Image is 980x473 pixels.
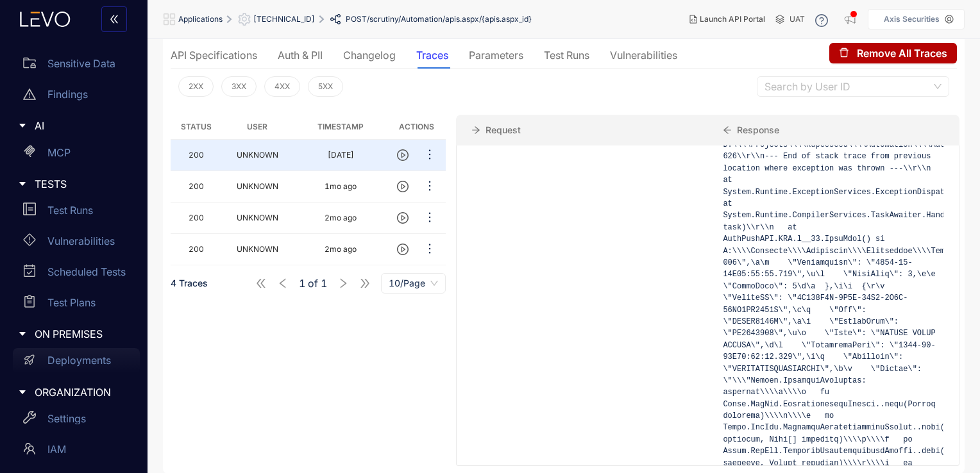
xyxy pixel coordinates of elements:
[178,76,214,97] button: 2XX
[700,15,765,24] span: Launch API Portal
[8,320,140,347] div: ON PREMISES
[423,176,437,197] button: ellipsis
[13,290,140,320] a: Test Plans
[47,204,93,216] p: Test Runs
[397,244,409,255] span: play-circle
[171,140,221,171] td: 200
[8,170,140,197] div: TESTS
[13,81,140,112] a: Findings
[237,181,278,191] span: UNKNOWN
[171,115,221,140] th: Status
[388,115,446,140] th: Actions
[221,115,294,140] th: User
[13,259,140,290] a: Scheduled Tests
[397,149,409,161] span: play-circle
[47,58,115,69] p: Sensitive Data
[35,178,130,190] span: TESTS
[238,13,253,26] span: setting
[253,15,315,24] span: [TECHNICAL_ID]
[13,228,140,259] a: Vulnerabilities
[13,140,140,170] a: MCP
[884,15,940,24] p: Axis Securities
[610,49,677,61] div: Vulnerabilities
[544,49,589,61] div: Test Runs
[343,49,396,61] div: Changelog
[397,181,409,192] span: play-circle
[456,115,707,145] div: Request
[13,348,140,379] a: Deployments
[35,328,130,340] span: ON PREMISES
[321,278,327,289] span: 1
[328,151,354,160] div: [DATE]
[47,444,66,455] p: IAM
[221,76,257,97] button: 3XX
[397,208,418,228] button: play-circle
[35,386,130,398] span: ORGANIZATION
[171,234,221,265] td: 200
[299,278,305,289] span: 1
[389,274,438,293] span: 10/Page
[299,278,327,289] span: of
[397,212,409,224] span: play-circle
[275,82,290,91] span: 4XX
[325,213,357,222] div: 2mo ago
[325,245,357,254] div: 2mo ago
[8,112,140,139] div: AI
[35,120,130,131] span: AI
[325,182,357,191] div: 1mo ago
[278,49,323,61] div: Auth & PII
[839,47,849,59] span: delete
[13,51,140,81] a: Sensitive Data
[23,442,36,455] span: team
[8,379,140,406] div: ORGANIZATION
[171,278,208,288] span: 4 Traces
[829,43,957,63] button: deleteRemove All Traces
[18,329,27,338] span: caret-right
[416,49,448,61] div: Traces
[679,9,775,29] button: Launch API Portal
[237,244,278,254] span: UNKNOWN
[423,148,436,163] span: ellipsis
[308,76,343,97] button: 5XX
[857,47,947,59] span: Remove All Traces
[189,82,203,91] span: 2XX
[367,15,532,24] span: /scrutiny/Automation/apis.aspx/{apis.aspx_id}
[23,88,36,101] span: warning
[707,115,959,145] div: Response
[47,235,115,247] p: Vulnerabilities
[47,354,111,366] p: Deployments
[397,145,418,165] button: play-circle
[423,211,436,226] span: ellipsis
[423,208,437,228] button: ellipsis
[294,115,388,140] th: Timestamp
[18,388,27,397] span: caret-right
[723,126,732,135] span: arrow-left
[237,150,278,160] span: UNKNOWN
[47,147,71,158] p: MCP
[101,6,127,32] button: double-left
[47,413,86,424] p: Settings
[397,239,418,260] button: play-circle
[423,179,436,194] span: ellipsis
[47,266,126,278] p: Scheduled Tests
[109,14,119,26] span: double-left
[423,145,437,165] button: ellipsis
[264,76,300,97] button: 4XX
[13,436,140,467] a: IAM
[237,213,278,222] span: UNKNOWN
[47,88,88,100] p: Findings
[318,82,333,91] span: 5XX
[18,121,27,130] span: caret-right
[171,203,221,234] td: 200
[346,15,367,24] span: POST
[397,176,418,197] button: play-circle
[47,297,96,308] p: Test Plans
[790,15,805,24] span: UAT
[13,406,140,436] a: Settings
[178,15,223,24] span: Applications
[469,49,523,61] div: Parameters
[171,171,221,203] td: 200
[471,126,480,135] span: arrow-right
[13,197,140,228] a: Test Runs
[423,239,437,260] button: ellipsis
